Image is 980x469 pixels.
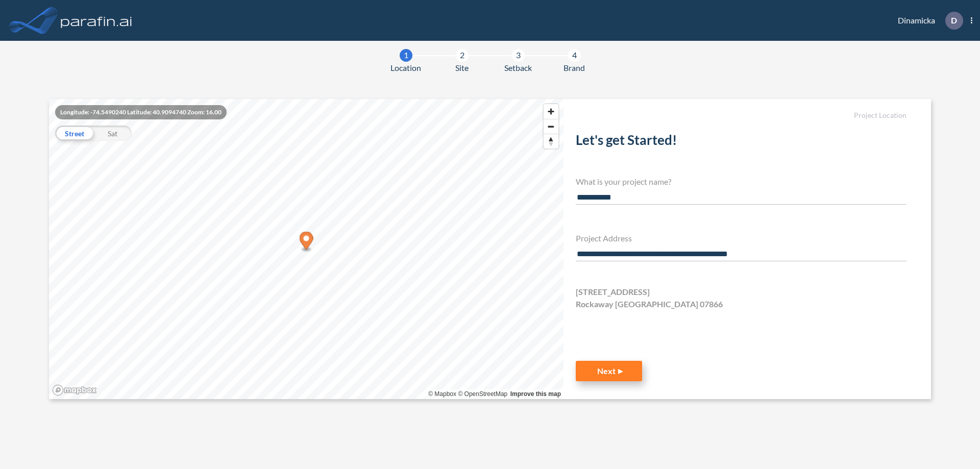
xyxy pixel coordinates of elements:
canvas: Map [49,99,563,399]
button: Reset bearing to north [544,134,558,149]
img: logo [59,10,134,31]
div: Street [55,126,93,141]
span: Brand [563,62,585,74]
span: Reset bearing to north [544,134,558,149]
h4: Project Address [576,233,906,243]
div: 1 [400,49,412,62]
a: Improve this map [510,390,561,398]
div: 4 [568,49,581,62]
div: Sat [93,126,132,141]
span: Zoom out [544,119,558,134]
span: Site [455,62,469,74]
a: Mapbox homepage [52,384,97,396]
div: Map marker [300,232,313,253]
h2: Let's get Started! [576,132,906,152]
p: D [951,16,957,25]
button: Next [576,361,642,381]
div: 2 [456,49,469,62]
h5: Project Location [576,111,906,120]
button: Zoom out [544,119,558,134]
button: Zoom in [544,104,558,119]
span: Rockaway [GEOGRAPHIC_DATA] 07866 [576,298,723,310]
div: Dinamicka [883,12,972,30]
h4: What is your project name? [576,177,906,186]
a: OpenStreetMap [458,390,507,398]
span: Location [390,62,421,74]
span: Setback [504,62,532,74]
div: Longitude: -74.5490240 Latitude: 40.9094740 Zoom: 16.00 [55,105,227,119]
span: [STREET_ADDRESS] [576,286,650,298]
a: Mapbox [428,390,456,398]
div: 3 [512,49,525,62]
